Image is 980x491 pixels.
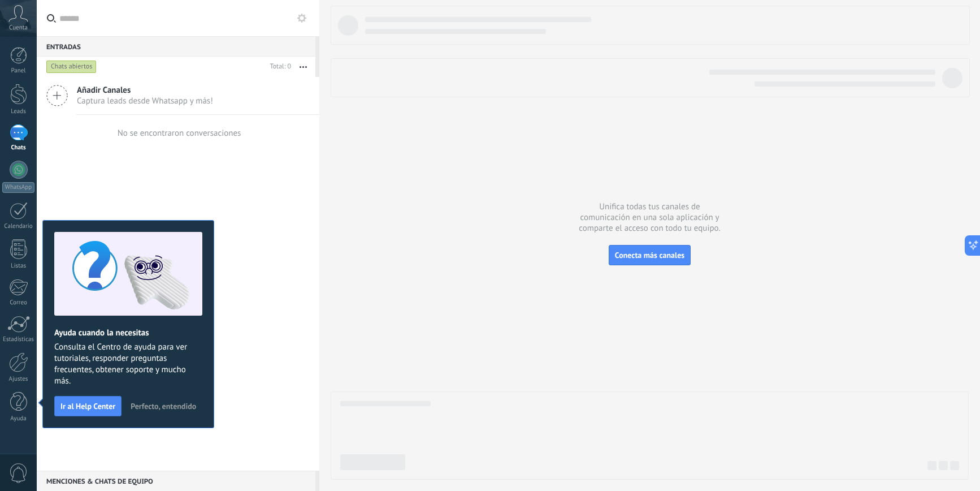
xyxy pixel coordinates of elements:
span: Conecta más canales [615,250,684,260]
div: Ayuda [2,415,35,423]
div: Estadísticas [2,336,35,343]
button: Perfecto, entendido [125,398,201,415]
button: Ir al Help Center [54,396,122,416]
h2: Ayuda cuando la necesitas [54,328,202,338]
span: Cuenta [9,24,28,32]
span: Ir al Help Center [60,402,115,410]
div: Panel [2,67,35,75]
div: Correo [2,299,35,307]
div: Ajustes [2,376,35,383]
div: Entradas [37,36,315,57]
span: Captura leads desde Whatsapp y más! [77,96,213,106]
div: Calendario [2,223,35,230]
div: WhatsApp [2,182,34,193]
span: Perfecto, entendido [131,402,196,410]
div: No se encontraron conversaciones [118,128,241,139]
div: Chats [2,144,35,152]
span: Consulta el Centro de ayuda para ver tutoriales, responder preguntas frecuentes, obtener soporte ... [54,342,202,387]
div: Menciones & Chats de equipo [37,471,315,491]
span: Añadir Canales [77,85,213,96]
button: Conecta más canales [609,245,691,265]
div: Total: 0 [266,61,291,72]
div: Listas [2,262,35,270]
div: Leads [2,108,35,115]
div: Chats abiertos [46,60,97,74]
